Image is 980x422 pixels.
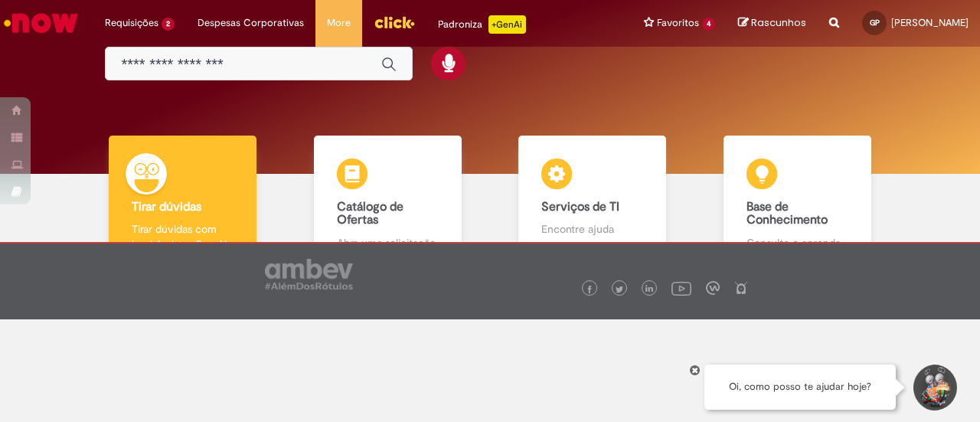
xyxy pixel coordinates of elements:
a: Catálogo de Ofertas Abra uma solicitação [286,136,491,268]
p: Tirar dúvidas com Lupi Assist e Gen Ai [132,221,234,252]
span: [PERSON_NAME] [891,16,969,29]
a: Base de Conhecimento Consulte e aprenda [695,136,900,268]
span: Despesas Corporativas [198,15,304,31]
span: More [327,15,351,31]
span: Rascunhos [751,15,806,30]
span: GP [870,18,880,28]
a: Tirar dúvidas Tirar dúvidas com Lupi Assist e Gen Ai [80,136,286,268]
a: Serviços de TI Encontre ajuda [490,136,695,268]
img: logo_footer_linkedin.png [645,285,653,294]
img: logo_footer_youtube.png [671,278,691,298]
a: Rascunhos [738,16,806,31]
img: logo_footer_twitter.png [616,286,623,293]
img: click_logo_yellow_360x200.png [374,11,415,34]
img: logo_footer_facebook.png [586,286,593,293]
img: logo_footer_ambev_rotulo_gray.png [265,259,353,290]
b: Serviços de TI [541,199,619,214]
span: 2 [162,18,175,31]
button: Iniciar Conversa de Suporte [911,365,957,411]
div: Padroniza [438,15,526,34]
img: logo_footer_naosei.png [734,281,748,295]
div: Oi, como posso te ajudar hoje? [704,365,896,410]
img: ServiceNow [2,8,80,38]
b: Tirar dúvidas [132,199,201,214]
p: Encontre ajuda [541,221,643,237]
b: Base de Conhecimento [746,199,828,228]
p: Consulte e aprenda [746,235,848,250]
span: Favoritos [657,15,699,31]
span: 4 [702,18,715,31]
img: logo_footer_workplace.png [706,281,720,295]
b: Catálogo de Ofertas [337,199,403,228]
p: +GenAi [488,15,526,34]
span: Requisições [105,15,158,31]
p: Abra uma solicitação [337,235,439,250]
